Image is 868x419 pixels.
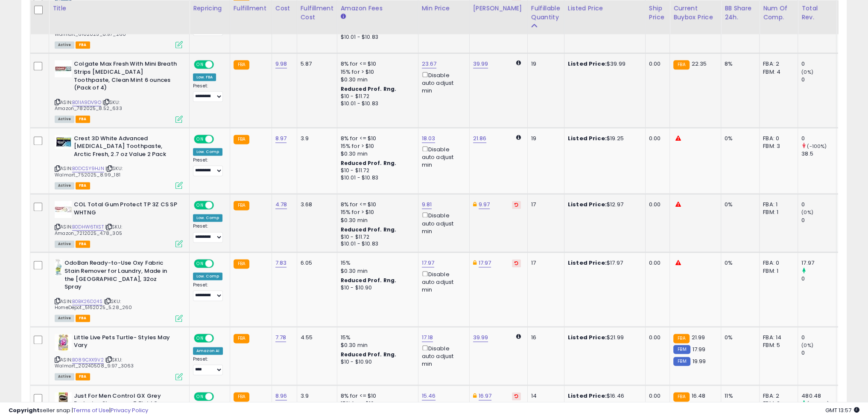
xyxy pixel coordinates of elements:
div: ASIN: [55,201,183,246]
span: | SKU: Walmart_20240508_9.97_3063 [55,356,134,369]
div: 0 [801,135,836,142]
small: FBA [673,392,689,402]
a: 17.18 [422,333,433,342]
span: FBA [76,240,90,248]
span: | SKU: HomeDepot_5162025_5.28_260 [55,298,132,311]
small: FBA [673,60,689,69]
small: FBM [673,345,690,354]
div: Low. FBA [193,73,216,81]
div: Low. Comp [193,272,222,280]
div: Disable auto adjust min [422,211,463,235]
div: $0.30 min [341,267,412,275]
a: B0DHW6TXST [72,223,104,231]
div: $10 - $11.72 [341,234,412,241]
div: $39.99 [568,60,639,68]
b: Reduced Prof. Rng. [341,85,397,92]
i: This overrides the store level Dynamic Max Price for this listing [473,202,476,207]
img: 51qmKeTpXLL._SL40_.jpg [55,334,72,351]
a: B0DCSY9HJN [72,165,104,172]
small: FBA [234,392,249,402]
div: Preset: [193,356,223,376]
div: $10 - $10.90 [341,284,412,292]
span: 22.35 [692,60,707,68]
div: 0 [801,60,836,68]
a: Privacy Policy [111,406,148,414]
span: ON [195,260,205,267]
div: Listed Price [568,4,642,13]
div: FBM: 1 [763,267,791,275]
span: FBA [76,116,90,123]
div: $16.46 [568,392,639,400]
div: 0 [801,349,836,357]
div: 8% for <= $10 [341,201,412,208]
a: 16.97 [479,392,492,400]
b: Reduced Prof. Rng. [341,277,397,284]
div: 11% [725,392,753,400]
div: 38.5 [801,150,836,158]
div: Low. Comp [193,214,222,222]
div: FBM: 5 [763,341,791,349]
small: FBA [673,334,689,343]
div: 0.00 [649,392,663,400]
div: 0% [725,135,753,142]
div: 14 [531,392,558,400]
div: BB Share 24h. [725,4,756,22]
b: OdoBan Ready-to-Use Oxy Fabric Stain Remover for Laundry, Made in the [GEOGRAPHIC_DATA], 32oz Spray [64,259,168,293]
div: $10.01 - $10.83 [341,100,412,107]
div: Fulfillment Cost [301,4,333,22]
div: $10 - $11.72 [341,167,412,174]
div: 15% [341,334,412,341]
small: FBA [234,334,249,343]
div: $21.99 [568,334,639,341]
div: Disable auto adjust min [422,70,463,95]
span: All listings currently available for purchase on Amazon [55,182,74,189]
div: 4.55 [301,334,330,341]
span: | SKU: Amazon_7212025_4.78_305 [55,223,122,236]
a: B0BK26D24S [72,298,102,305]
div: 0.00 [649,60,663,68]
b: Listed Price: [568,259,607,267]
span: All listings currently available for purchase on Amazon [55,240,74,248]
div: Amazon AI [193,347,223,355]
div: FBA: 2 [763,392,791,400]
span: OFF [213,135,226,142]
div: 3.9 [301,392,330,400]
span: ON [195,135,205,142]
a: B089CXX9V2 [72,356,104,364]
span: All listings currently available for purchase on Amazon [55,373,74,380]
a: 39.99 [473,60,488,68]
div: $10 - $11.72 [341,93,412,100]
small: FBA [234,135,249,144]
div: Current Buybox Price [673,4,717,22]
div: Num of Comp. [763,4,794,22]
div: 6.05 [301,259,330,267]
div: 15% for > $10 [341,208,412,216]
div: 16 [531,334,558,341]
div: 19 [531,135,558,142]
div: 19 [531,60,558,68]
b: Crest 3D White Advanced [MEDICAL_DATA] Toothpaste, Arctic Fresh, 2.7 oz Value 2 Pack [74,135,178,161]
div: 3.9 [301,135,330,142]
div: Preset: [193,282,223,301]
b: Listed Price: [568,333,607,341]
b: Listed Price: [568,200,607,208]
div: $10.01 - $10.83 [341,174,412,182]
div: 0.00 [649,135,663,142]
div: FBM: 3 [763,142,791,150]
div: $0.30 min [341,217,412,224]
img: 31XqCbKiAcL._SL40_.jpg [55,259,62,276]
div: FBA: 0 [763,259,791,267]
span: OFF [213,61,226,68]
div: 17.97 [801,259,836,267]
small: FBA [234,60,249,69]
span: ON [195,202,205,209]
div: 8% [725,60,753,68]
i: Revert to store-level Dynamic Max Price [514,202,518,207]
div: ASIN: [55,334,183,379]
div: 15% [341,259,412,267]
strong: Copyright [9,406,40,414]
span: ON [195,393,205,400]
img: 41qn4a+dyYL._SL40_.jpg [55,60,72,77]
small: Amazon Fees. [341,13,346,20]
div: 17 [531,259,558,267]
